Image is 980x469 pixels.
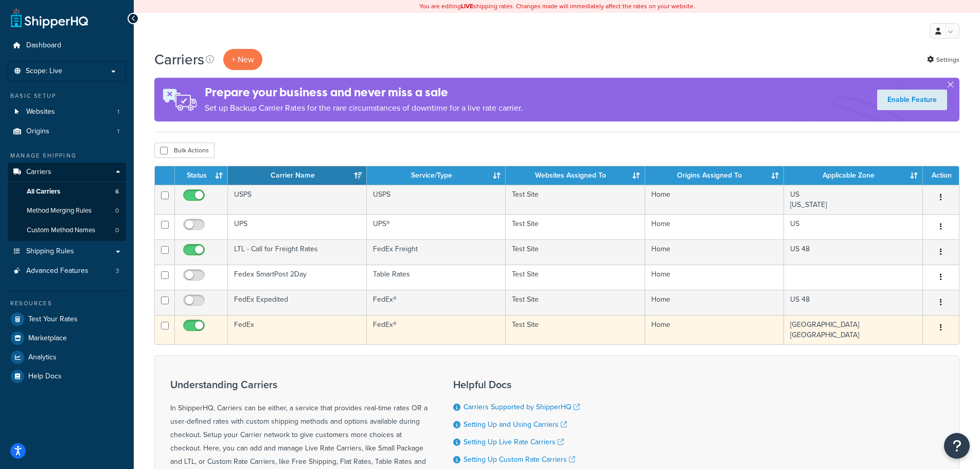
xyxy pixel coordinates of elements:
[645,265,784,290] td: Home
[8,329,126,348] a: Marketplace
[27,226,95,235] span: Custom Method Names
[228,214,367,239] td: UPS
[784,290,923,315] td: US 48
[927,53,959,67] a: Settings
[8,92,126,100] div: Basic Setup
[506,214,645,239] td: Test Site
[28,353,57,362] span: Analytics
[923,166,959,185] th: Action
[367,166,506,185] th: Service/Type: activate to sort column ascending
[26,67,62,76] span: Scope: Live
[26,108,55,116] span: Websites
[8,367,126,386] a: Help Docs
[28,372,62,381] span: Help Docs
[464,419,567,430] a: Setting Up and Using Carriers
[8,36,126,55] a: Dashboard
[8,163,126,182] a: Carriers
[645,239,784,265] td: Home
[170,379,427,390] h3: Understanding Carriers
[367,185,506,214] td: USPS
[26,41,61,50] span: Dashboard
[205,84,523,101] h4: Prepare your business and never miss a sale
[645,315,784,344] td: Home
[784,239,923,265] td: US 48
[506,290,645,315] td: Test Site
[8,310,126,328] a: Test Your Rates
[877,90,947,110] a: Enable Feature
[116,267,119,275] span: 3
[11,8,88,28] a: ShipperHQ Home
[8,348,126,367] a: Analytics
[8,102,126,121] li: Websites
[8,242,126,261] a: Shipping Rules
[506,239,645,265] td: Test Site
[784,315,923,344] td: [GEOGRAPHIC_DATA] [GEOGRAPHIC_DATA]
[367,315,506,344] td: FedEx®
[115,226,119,235] span: 0
[117,127,119,136] span: 1
[8,221,126,240] a: Custom Method Names 0
[8,221,126,240] li: Custom Method Names
[645,166,784,185] th: Origins Assigned To: activate to sort column ascending
[28,315,78,324] span: Test Your Rates
[115,187,119,196] span: 6
[154,78,205,121] img: ad-rules-rateshop-fe6ec290ccb7230408bd80ed9643f0289d75e0ffd9eb532fc0e269fcd187b520.png
[8,201,126,220] li: Method Merging Rules
[115,206,119,215] span: 0
[228,166,367,185] th: Carrier Name: activate to sort column ascending
[944,433,970,459] button: Open Resource Center
[26,247,74,256] span: Shipping Rules
[117,108,119,116] span: 1
[367,290,506,315] td: FedEx®
[26,267,88,275] span: Advanced Features
[154,143,215,158] button: Bulk Actions
[645,290,784,315] td: Home
[506,166,645,185] th: Websites Assigned To: activate to sort column ascending
[8,151,126,160] div: Manage Shipping
[27,206,92,215] span: Method Merging Rules
[228,265,367,290] td: Fedex SmartPost 2Day
[645,214,784,239] td: Home
[453,379,587,390] h3: Helpful Docs
[367,239,506,265] td: FedEx Freight
[645,185,784,214] td: Home
[8,201,126,220] a: Method Merging Rules 0
[367,214,506,239] td: UPS®
[8,102,126,121] a: Websites 1
[27,187,60,196] span: All Carriers
[8,299,126,308] div: Resources
[8,182,126,201] li: All Carriers
[8,182,126,201] a: All Carriers 6
[506,315,645,344] td: Test Site
[26,168,51,177] span: Carriers
[8,163,126,241] li: Carriers
[784,166,923,185] th: Applicable Zone: activate to sort column ascending
[784,214,923,239] td: US
[228,239,367,265] td: LTL - Call for Freight Rates
[8,262,126,281] li: Advanced Features
[506,185,645,214] td: Test Site
[8,122,126,141] a: Origins 1
[26,127,49,136] span: Origins
[461,2,473,11] b: LIVE
[228,185,367,214] td: USPS
[464,454,575,465] a: Setting Up Custom Rate Carriers
[8,262,126,281] a: Advanced Features 3
[205,101,523,115] p: Set up Backup Carrier Rates for the rare circumstances of downtime for a live rate carrier.
[228,315,367,344] td: FedEx
[175,166,228,185] th: Status: activate to sort column ascending
[784,185,923,214] td: US [US_STATE]
[464,402,580,412] a: Carriers Supported by ShipperHQ
[223,49,262,70] button: + New
[8,122,126,141] li: Origins
[367,265,506,290] td: Table Rates
[506,265,645,290] td: Test Site
[28,334,67,343] span: Marketplace
[464,437,564,447] a: Setting Up Live Rate Carriers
